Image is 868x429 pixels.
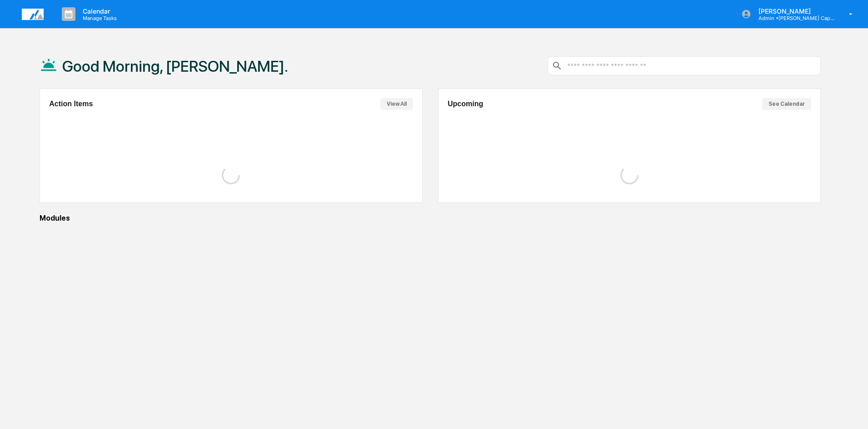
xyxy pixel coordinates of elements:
p: Admin • [PERSON_NAME] Capital Management [751,15,836,21]
p: [PERSON_NAME] [751,7,836,15]
p: Manage Tasks [75,15,121,21]
div: Modules [40,214,821,222]
img: logo [22,9,44,20]
h2: Action Items [49,100,93,108]
p: Calendar [75,7,121,15]
button: See Calendar [762,98,811,110]
h1: Good Morning, [PERSON_NAME]. [62,57,288,75]
button: View All [380,98,413,110]
h2: Upcoming [448,100,483,108]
